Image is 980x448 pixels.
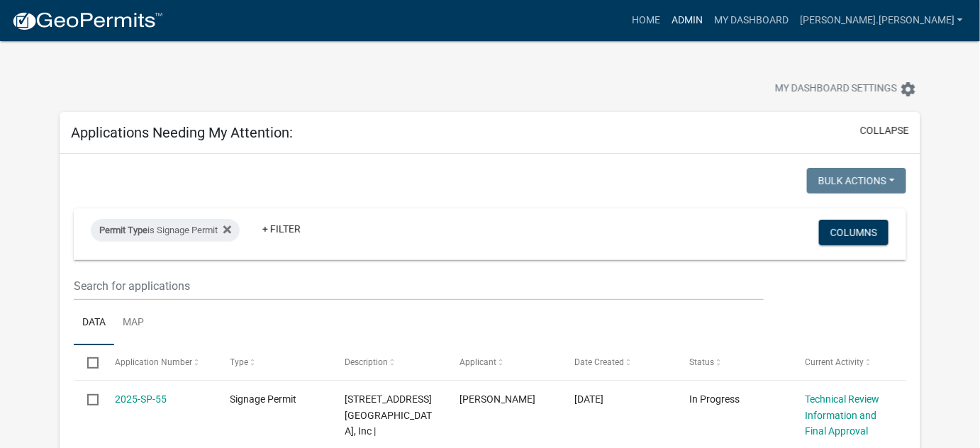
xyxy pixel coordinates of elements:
span: My Dashboard Settings [775,81,897,98]
a: Home [626,7,666,34]
span: In Progress [690,393,740,405]
datatable-header-cell: Current Activity [791,345,906,379]
span: Date Created [575,357,625,367]
input: Search for applications [74,271,764,301]
datatable-header-cell: Date Created [561,345,676,379]
span: Signage Permit [230,393,296,405]
a: [PERSON_NAME].[PERSON_NAME] [794,7,969,34]
span: Application Number [115,357,192,367]
a: Map [114,301,152,346]
datatable-header-cell: Status [676,345,791,379]
a: Technical Review Information and Final Approval [805,393,879,437]
a: My Dashboard [708,7,794,34]
span: Current Activity [805,357,864,367]
span: Permit Type [99,225,147,235]
h5: Applications Needing My Attention: [71,124,293,141]
i: settings [900,81,917,98]
a: 2025-SP-55 [115,393,167,405]
span: Applicant [460,357,496,367]
span: Status [690,357,715,367]
datatable-header-cell: Select [74,345,101,379]
button: My Dashboard Settingssettings [764,75,928,103]
span: Justin West [460,393,535,405]
button: Columns [819,220,889,245]
datatable-header-cell: Application Number [101,345,216,379]
span: 09/03/2025 [575,393,604,405]
datatable-header-cell: Description [331,345,446,379]
button: collapse [860,123,909,138]
div: is Signage Permit [91,219,240,242]
button: Bulk Actions [807,168,906,194]
a: + Filter [251,216,312,242]
span: Type [230,357,248,367]
datatable-header-cell: Type [216,345,331,379]
span: 2525 E MARKET ST | Rynalco, Inc | [345,393,432,437]
a: Data [74,301,114,346]
span: Description [345,357,388,367]
datatable-header-cell: Applicant [446,345,561,379]
a: Admin [666,7,708,34]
